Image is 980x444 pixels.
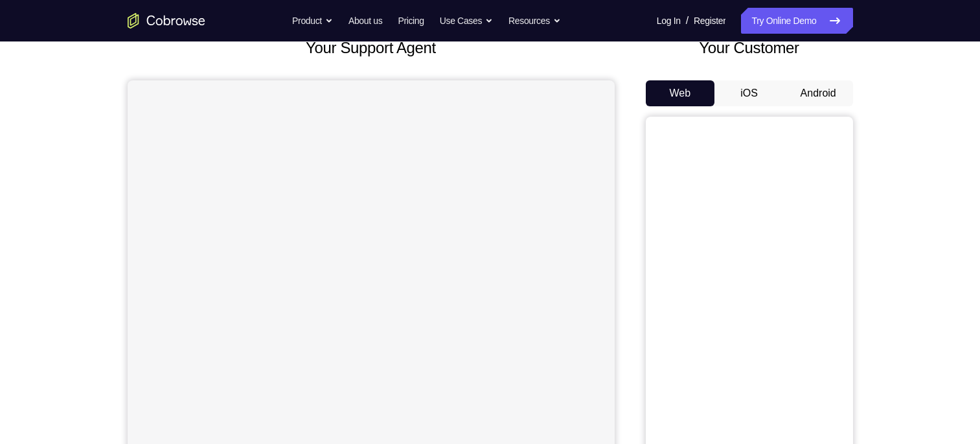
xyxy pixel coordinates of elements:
h2: Your Support Agent [128,36,615,60]
a: About us [348,8,382,34]
span: / [686,13,689,29]
button: Resources [508,8,561,34]
button: Android [784,80,853,106]
button: Product [292,8,333,34]
a: Try Online Demo [741,8,852,34]
a: Go to the home page [128,13,205,29]
h2: Your Customer [646,36,853,60]
button: Web [646,80,715,106]
a: Register [694,8,725,34]
button: Use Cases [440,8,493,34]
a: Log In [657,8,681,34]
button: iOS [714,80,784,106]
a: Pricing [398,8,424,34]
